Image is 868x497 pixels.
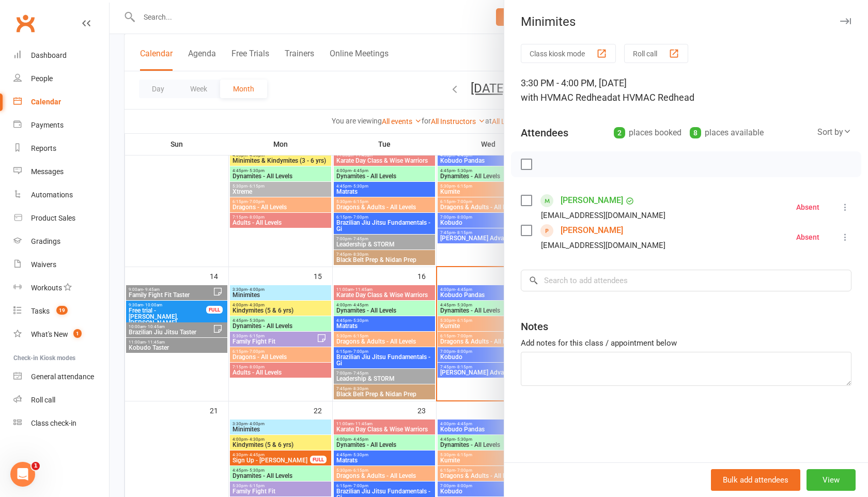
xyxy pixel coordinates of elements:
[13,365,109,389] a: General attendance kiosk mode
[561,222,623,239] a: [PERSON_NAME]
[31,191,73,199] div: Automations
[31,419,76,427] div: Class check-in
[612,92,694,103] span: at HVMAC Redhead
[690,127,701,138] div: 8
[521,319,548,334] div: Notes
[31,214,75,222] div: Product Sales
[624,44,688,63] button: Roll call
[13,114,109,137] a: Payments
[614,126,681,140] div: places booked
[13,300,109,323] a: Tasks 19
[31,144,56,152] div: Reports
[796,204,819,211] div: Absent
[31,372,94,381] div: General attendance
[13,160,109,183] a: Messages
[12,10,38,36] a: Clubworx
[690,126,764,140] div: places available
[31,74,53,83] div: People
[32,462,40,470] span: 1
[711,469,800,491] button: Bulk add attendees
[521,337,851,349] div: Add notes for this class / appointment below
[13,137,109,160] a: Reports
[31,167,64,176] div: Messages
[807,469,856,491] button: View
[31,98,61,106] div: Calendar
[13,90,109,114] a: Calendar
[13,412,109,435] a: Class kiosk mode
[13,230,109,253] a: Gradings
[521,76,851,105] div: 3:30 PM - 4:00 PM, [DATE]
[10,462,35,487] iframe: Intercom live chat
[521,270,851,291] input: Search to add attendees
[73,329,82,338] span: 1
[31,51,67,59] div: Dashboard
[31,260,56,269] div: Waivers
[13,253,109,276] a: Waivers
[31,237,60,245] div: Gradings
[31,396,55,404] div: Roll call
[541,239,665,252] div: [EMAIL_ADDRESS][DOMAIN_NAME]
[504,14,868,29] div: Minimites
[31,307,50,315] div: Tasks
[13,183,109,207] a: Automations
[13,389,109,412] a: Roll call
[817,126,851,139] div: Sort by
[13,44,109,67] a: Dashboard
[521,126,568,140] div: Attendees
[561,192,623,209] a: [PERSON_NAME]
[796,234,819,241] div: Absent
[521,44,616,63] button: Class kiosk mode
[31,284,62,292] div: Workouts
[13,276,109,300] a: Workouts
[31,330,68,338] div: What's New
[56,306,68,315] span: 19
[13,323,109,346] a: What's New1
[521,92,612,103] span: with HVMAC Redhead
[541,209,665,222] div: [EMAIL_ADDRESS][DOMAIN_NAME]
[13,207,109,230] a: Product Sales
[614,127,625,138] div: 2
[13,67,109,90] a: People
[31,121,64,129] div: Payments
